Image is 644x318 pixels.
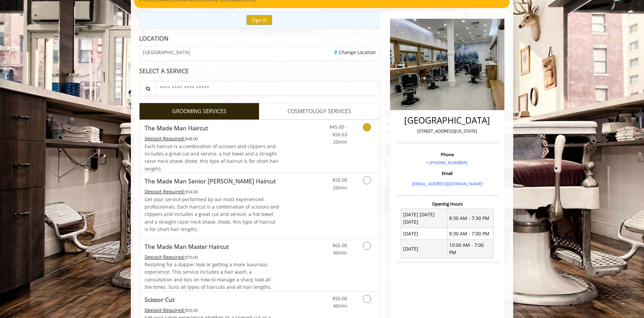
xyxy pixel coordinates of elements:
span: This service needs some Advance to be paid before we block your appointment [145,307,185,313]
div: $55.00 [145,307,279,314]
div: SELECT A SERVICE [139,68,380,74]
td: [DATE] [401,239,447,259]
button: Sign In [247,15,272,25]
h3: Opening Hours [396,201,499,206]
span: 20min [333,184,347,191]
h3: Phone [397,152,497,157]
p: Get your service performed by our most experienced professionals. Each haircut is a combination o... [145,196,279,233]
span: Restyling for a dapper look or getting a more luxurious experience. This service includes a hair ... [145,261,272,290]
span: This service needs some Advance to be paid before we block your appointment [145,254,185,260]
span: 40min [333,249,347,256]
b: The Made Man Haircut [145,123,208,133]
span: 20min [333,139,347,145]
span: Each haircut is a combination of scissors and clippers and includes a great cut and service, a ho... [145,143,279,172]
button: Service Search [139,81,156,96]
b: The Made Man Senior [PERSON_NAME] Haircut [145,176,276,186]
span: This service needs some Advance to be paid before we block your appointment [145,135,185,142]
span: GROOMING SERVICES [172,107,226,116]
a: Change Location [334,49,376,55]
b: Scissor Cut [145,295,174,304]
b: LOCATION [139,34,168,42]
a: [EMAIL_ADDRESS][DOMAIN_NAME] [412,181,483,187]
h3: Email [397,171,497,176]
div: $70.00 [145,254,279,261]
div: $54.00 [145,188,279,195]
div: $48.00 [145,135,279,142]
span: This service needs some Advance to be paid before we block your appointment [145,188,185,195]
span: 40min [333,303,347,309]
b: The Made Man Master Haircut [145,242,229,251]
td: [DATE] [DATE] [DATE] [401,209,447,228]
a: + [PHONE_NUMBER]. [426,160,468,166]
span: COSMETOLOGY SERVICES [287,107,351,116]
span: $45.00 - $50.63 [329,124,347,137]
p: [STREET_ADDRESS][US_STATE] [397,128,497,135]
td: [DATE] [401,228,447,239]
h2: [GEOGRAPHIC_DATA] [397,116,497,125]
span: $50.00 [332,177,347,183]
span: $50.00 [332,295,347,302]
td: 8:30 AM - 7:30 PM [447,209,493,228]
td: 10:00 AM - 7:00 PM [447,239,493,259]
td: 8:30 AM - 7:00 PM [447,228,493,239]
span: $65.00 [332,242,347,248]
span: [GEOGRAPHIC_DATA] [143,50,190,55]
